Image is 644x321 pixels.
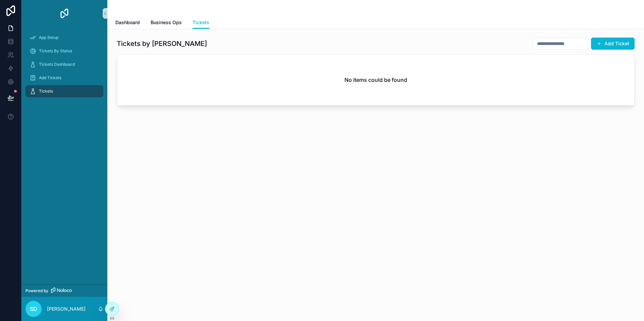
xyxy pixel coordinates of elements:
[344,76,407,84] h2: No items could be found
[21,27,107,106] div: scrollable content
[151,16,182,30] a: Business Ops
[25,288,48,293] span: Powered by
[25,58,103,70] a: Tickets Dashboard
[25,32,103,44] a: App Setup
[47,306,86,312] p: [PERSON_NAME]
[151,19,182,26] span: Business Ops
[591,38,635,50] button: Add Ticket
[25,45,103,57] a: Tickets By Status
[30,305,37,313] span: SD
[193,19,209,26] span: Tickets
[115,16,140,30] a: Dashboard
[39,75,61,81] span: Add Tickets
[39,89,53,94] span: Tickets
[25,72,103,84] a: Add Tickets
[115,19,140,26] span: Dashboard
[21,284,107,297] a: Powered by
[25,85,103,97] a: Tickets
[39,62,75,67] span: Tickets Dashboard
[39,48,72,54] span: Tickets By Status
[39,35,58,40] span: App Setup
[117,39,207,48] h1: Tickets by [PERSON_NAME]
[59,8,70,19] img: App logo
[193,16,209,29] a: Tickets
